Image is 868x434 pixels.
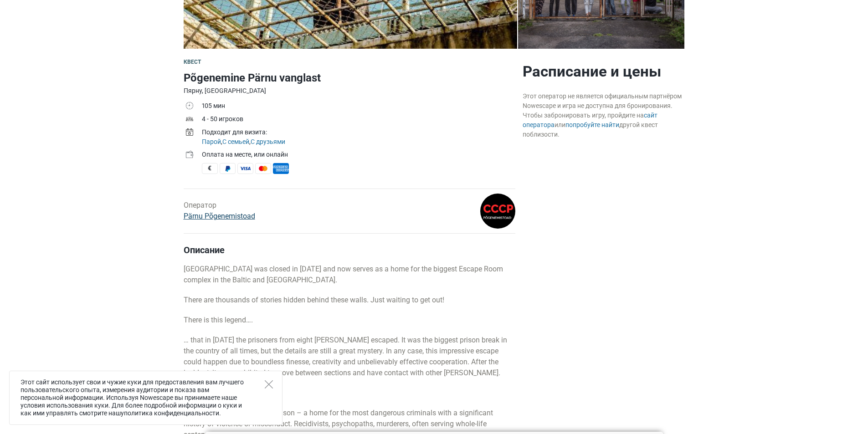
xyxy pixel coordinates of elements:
[184,86,515,96] div: Пярну, [GEOGRAPHIC_DATA]
[184,70,515,86] h1: Põgenemine Pärnu vanglast
[480,194,515,229] img: fe131d7f5a6b38b2l.png
[202,163,218,174] span: Наличные
[184,212,255,220] a: Pärnu Põgenemistoad
[184,295,515,306] p: There are thousands of stories hidden behind these walls. Just waiting to get out!
[222,138,249,145] a: С семьей
[202,100,515,113] td: 105 мин
[9,371,282,425] div: Этот сайт использует свои и чужие куки для предоставления вам лучшего пользовательского опыта, из...
[220,163,236,174] span: PayPal
[251,138,285,145] a: С друзьями
[202,113,515,127] td: 4 - 50 игроков
[255,163,271,174] span: MasterCard
[184,245,515,255] h4: Описание
[265,380,273,388] button: Close
[523,92,685,139] div: Этот оператор не является официальным партнёром Nowescape и игра не доступна для бронирования. Чт...
[184,335,515,378] p: … that in [DATE] the prisoners from eight [PERSON_NAME] escaped. It was the biggest prison break ...
[237,163,253,174] span: Visa
[202,128,515,137] div: Подходит для визита:
[565,121,619,128] a: попробуйте найти
[184,264,515,286] p: [GEOGRAPHIC_DATA] was closed in [DATE] and now serves as a home for the biggest Escape Room compl...
[523,62,685,81] h2: Расписание и цены
[202,127,515,149] td: , ,
[184,315,515,326] p: There is this legend….
[184,388,515,398] p: There is this legend….
[273,163,289,174] span: American Express
[184,200,255,222] div: Оператор
[184,59,201,65] span: Квест
[202,138,221,145] a: Парой
[202,150,515,159] div: Оплата на месте, или онлайн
